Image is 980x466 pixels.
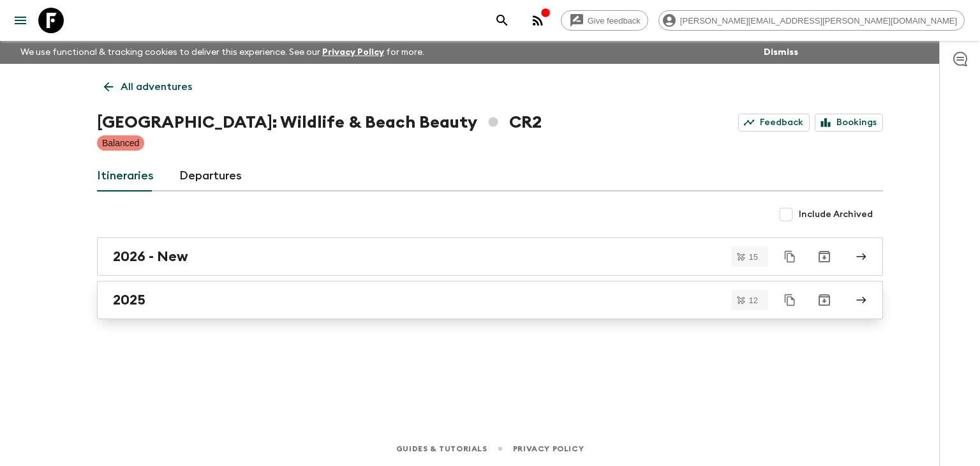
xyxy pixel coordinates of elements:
[658,10,965,31] div: [PERSON_NAME][EMAIL_ADDRESS][PERSON_NAME][DOMAIN_NAME]
[113,292,145,308] h2: 2025
[673,16,964,26] span: [PERSON_NAME][EMAIL_ADDRESS][PERSON_NAME][DOMAIN_NAME]
[738,114,810,132] a: Feedback
[561,10,648,31] a: Give feedback
[815,114,883,132] a: Bookings
[741,253,766,261] span: 15
[113,248,188,265] h2: 2026 - New
[97,110,542,135] h1: [GEOGRAPHIC_DATA]: Wildlife & Beach Beauty CR2
[489,8,515,33] button: search adventures
[8,8,33,33] button: menu
[812,287,837,313] button: Archive
[97,237,883,276] a: 2026 - New
[15,41,429,64] p: We use functional & tracking cookies to deliver this experience. See our for more.
[778,289,801,312] button: Duplicate
[812,244,837,269] button: Archive
[778,245,801,268] button: Duplicate
[761,43,801,61] button: Dismiss
[799,208,873,221] span: Include Archived
[102,137,139,149] p: Balanced
[581,16,648,26] span: Give feedback
[322,48,384,57] a: Privacy Policy
[97,161,154,192] a: Itineraries
[97,74,199,100] a: All adventures
[513,442,584,456] a: Privacy Policy
[741,296,766,304] span: 12
[179,161,242,192] a: Departures
[396,442,487,456] a: Guides & Tutorials
[97,281,883,319] a: 2025
[121,79,192,94] p: All adventures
